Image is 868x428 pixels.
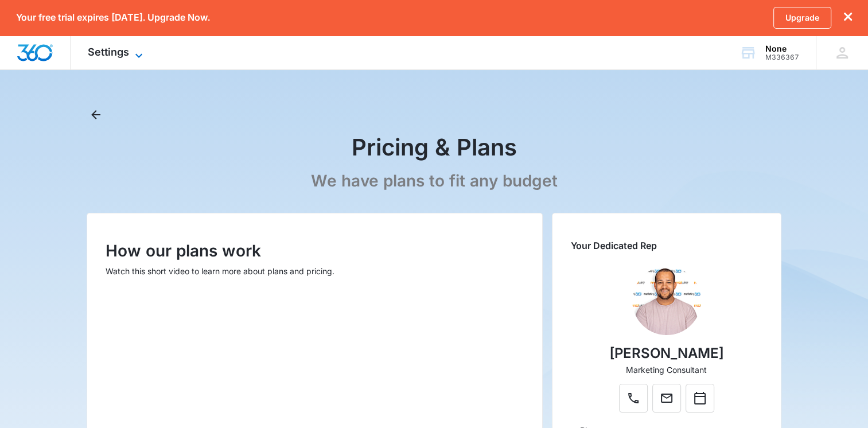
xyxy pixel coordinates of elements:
[652,384,681,413] button: Mail
[844,12,852,23] button: dismiss this dialog
[765,44,799,53] div: account name
[765,53,799,61] div: account id
[88,46,129,58] span: Settings
[626,364,707,376] p: Marketing Consultant
[632,266,701,335] img: Jordan Clay
[87,106,105,124] button: Back
[106,265,523,277] p: Watch this short video to learn more about plans and pricing.
[619,384,648,413] button: Phone
[609,343,724,364] p: [PERSON_NAME]
[106,239,523,263] p: How our plans work
[686,384,714,413] button: Calendar
[773,7,831,29] a: Upgrade
[571,239,762,252] p: Your Dedicated Rep
[310,171,557,191] p: We have plans to fit any budget
[351,133,516,162] h1: Pricing & Plans
[71,36,163,69] div: Settings
[16,12,210,23] p: Your free trial expires [DATE]. Upgrade Now.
